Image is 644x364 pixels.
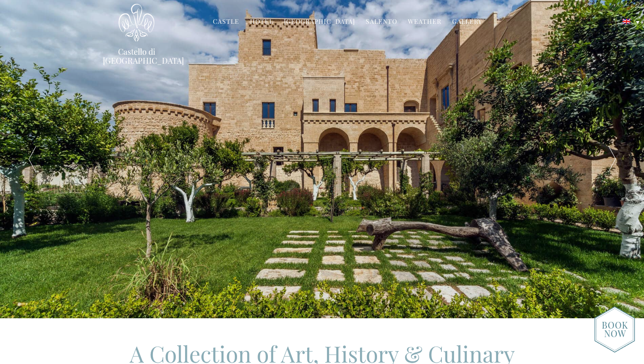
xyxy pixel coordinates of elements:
[594,306,635,353] img: new-booknow.png
[623,19,631,24] img: English
[213,17,239,27] a: Castle
[408,17,441,27] a: Weather
[119,4,154,42] img: Castello di Ugento
[452,17,482,27] a: Gallery
[284,17,355,27] a: [GEOGRAPHIC_DATA]
[366,17,397,27] a: Salento
[103,47,170,65] a: Castello di [GEOGRAPHIC_DATA]
[250,17,273,27] a: Hotel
